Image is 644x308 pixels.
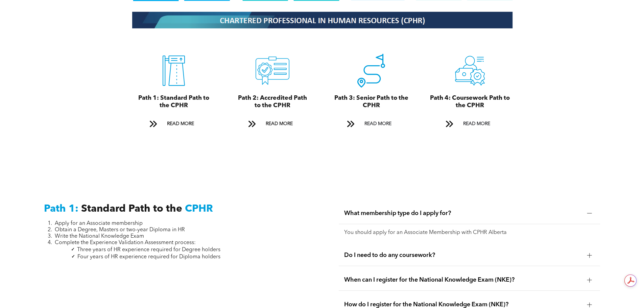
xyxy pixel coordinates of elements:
[55,234,144,239] span: Write the National Knowledge Exam
[165,118,196,130] span: READ MORE
[185,204,213,214] span: CPHR
[334,95,408,109] span: Path 3: Senior Path to the CPHR
[55,227,185,233] span: Obtain a Degree, Masters or two-year Diploma in HR
[344,252,582,259] span: Do I need to do any coursework?
[138,95,209,109] span: Path 1: Standard Path to the CPHR
[342,118,400,130] a: READ MORE
[344,210,582,217] span: What membership type do I apply for?
[430,95,510,109] span: Path 4: Coursework Path to the CPHR
[44,204,78,214] span: Path 1:
[263,118,295,130] span: READ MORE
[77,254,220,260] span: Four years of HR experience required for Diploma holders
[55,240,196,245] span: Complete the Experience Validation Assessment process:
[55,221,143,226] span: Apply for an Associate membership
[461,118,493,130] span: READ MORE
[145,118,203,130] a: READ MORE
[362,118,394,130] span: READ MORE
[441,118,499,130] a: READ MORE
[344,230,595,236] p: You should apply for an Associate Membership with CPHR Alberta
[77,247,220,253] span: Three years of HR experience required for Degree holders
[344,276,582,284] span: When can I register for the National Knowledge Exam (NKE)?
[243,118,302,130] a: READ MORE
[81,204,182,214] span: Standard Path to the
[238,95,307,109] span: Path 2: Accredited Path to the CPHR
